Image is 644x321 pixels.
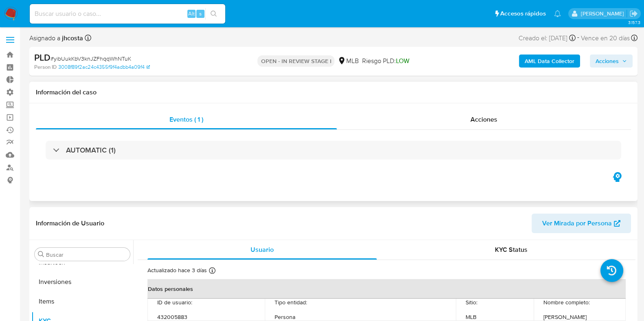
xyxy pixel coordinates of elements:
[516,305,563,312] p: Nombre completo :
[566,305,611,312] p: [PERSON_NAME]
[34,51,51,64] b: PLD
[147,266,207,274] p: Actualizado hace 3 días
[590,55,633,68] button: Acciones
[46,141,621,159] div: AUTOMATIC (1)
[629,9,638,18] a: Salir
[34,63,57,71] b: Person ID
[519,55,580,68] button: AML Data Collector
[397,305,409,312] p: Sitio :
[596,55,619,68] span: Acciones
[525,55,574,68] b: AML Data Collector
[495,245,528,254] span: KYC Status
[277,305,310,312] p: Tipo entidad :
[31,292,133,311] button: Items
[36,219,104,227] h1: Información de Usuario
[257,55,334,67] p: OPEN - IN REVIEW STAGE I
[396,56,409,66] span: LOW
[169,115,203,124] span: Eventos ( 1 )
[199,10,202,17] span: s
[66,146,116,155] h3: AUTOMATIC (1)
[500,9,546,18] span: Accesos rápidos
[580,10,626,17] p: manuela.mafut@mercadolibre.com
[313,305,334,312] p: Persona
[519,33,576,44] div: Creado el: [DATE]
[60,33,83,43] b: jhcosta
[147,279,626,299] th: Datos personales
[38,251,44,258] button: Buscar
[554,10,561,17] a: Notificaciones
[58,63,150,71] a: 3008f89f2ac24c4355f9f4adbb4a09f4
[51,55,131,63] span: # yibUukKbV3knJZFhqqWhNTuK
[188,10,195,17] span: Alt
[46,251,127,258] input: Buscar
[196,305,226,312] p: 432005883
[157,305,192,312] p: ID de usuario :
[29,34,83,43] span: Asignado a
[470,115,497,124] span: Acciones
[581,34,630,43] span: Vence en 20 días
[362,57,409,66] span: Riesgo PLD:
[542,214,612,233] span: Ver Mirada por Persona
[338,57,358,66] div: MLB
[36,88,631,96] h1: Información del caso
[205,8,222,20] button: search-icon
[30,9,225,19] input: Buscar usuario o caso...
[532,214,631,233] button: Ver Mirada por Persona
[577,33,579,44] span: -
[251,245,274,254] span: Usuario
[31,272,133,292] button: Inversiones
[412,305,423,312] p: MLB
